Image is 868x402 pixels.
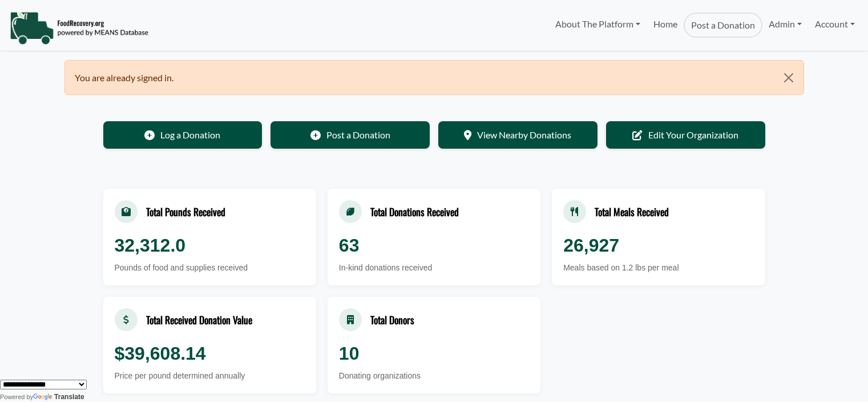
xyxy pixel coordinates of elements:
div: In-kind donations received [339,262,529,274]
a: View Nearby Donations [438,121,597,149]
div: Meals based on 1.2 lbs per meal [563,262,753,274]
div: Total Donations Received [370,204,459,219]
img: NavigationLogo_FoodRecovery-91c16205cd0af1ed486a0f1a7774a6544ea792ac00100771e7dd3ec7c0e58e41.png [10,11,148,45]
div: Donating organizations [339,370,529,382]
div: 63 [339,232,529,259]
div: 10 [339,340,529,367]
a: Post a Donation [684,13,762,38]
div: You are already signed in. [64,60,804,95]
div: 32,312.0 [115,232,305,259]
img: Google Translate [33,393,54,401]
div: Pounds of food and supplies received [115,262,305,274]
div: $39,608.14 [115,340,305,367]
div: Price per pound determined annually [115,370,305,382]
div: 26,927 [563,232,753,259]
a: Translate [33,393,84,401]
div: Total Donors [370,312,414,327]
a: Edit Your Organization [606,121,765,149]
a: Account [809,13,861,35]
button: Close [774,61,803,95]
div: Total Received Donation Value [146,312,252,327]
a: Admin [762,13,808,35]
div: Total Meals Received [595,204,669,219]
a: Post a Donation [271,121,430,149]
a: Home [647,13,683,38]
div: Total Pounds Received [146,204,225,219]
a: Log a Donation [103,121,263,149]
a: About The Platform [549,13,647,35]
